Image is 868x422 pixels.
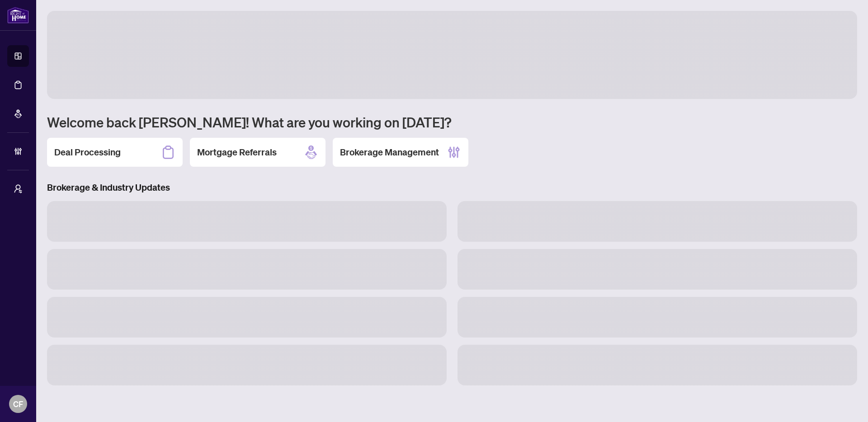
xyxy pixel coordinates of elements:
[47,181,857,194] h3: Brokerage & Industry Updates
[14,184,23,193] span: user-switch
[7,7,29,23] img: logo
[197,146,277,159] h2: Mortgage Referrals
[340,146,439,159] h2: Brokerage Management
[47,113,857,131] h1: Welcome back [PERSON_NAME]! What are you working on [DATE]?
[13,398,23,410] span: CF
[54,146,121,159] h2: Deal Processing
